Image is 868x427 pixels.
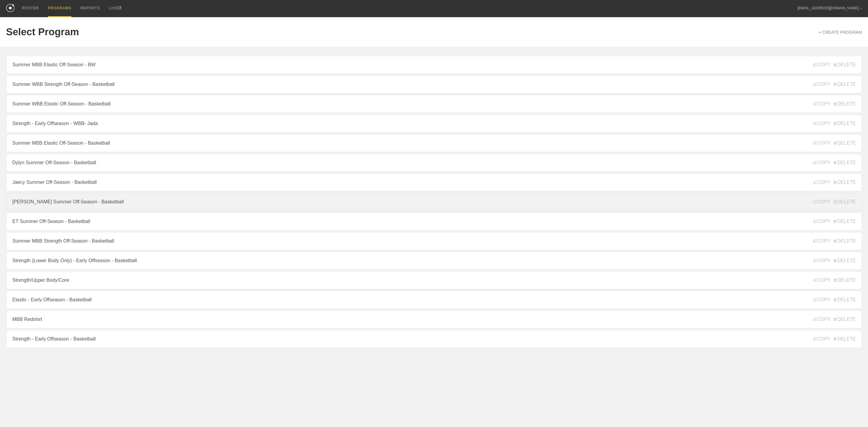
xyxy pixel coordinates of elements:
[813,297,830,303] span: COPY
[6,95,862,113] a: Summer WBB Elastic Off-Season - Basketball
[6,4,14,12] img: logo
[834,140,856,146] span: DELETE
[6,193,862,211] a: [PERSON_NAME] Summer Off-Season - Basketball
[6,212,862,231] a: ET Summer Off-Season - Basketball
[6,252,862,270] a: Strength (Lower Body Only) - Early Offseason - Basketball
[834,199,856,205] span: DELETE
[834,101,856,107] span: DELETE
[813,336,830,342] span: COPY
[834,82,856,87] span: DELETE
[813,101,830,107] span: COPY
[834,278,856,283] span: DELETE
[813,219,830,224] span: COPY
[813,62,830,68] span: COPY
[6,154,862,172] a: Dylyn Summer Off-Season - Basketball
[813,140,830,146] span: COPY
[860,7,862,10] div: ▼
[813,238,830,244] span: COPY
[834,317,856,322] span: DELETE
[813,258,830,263] span: COPY
[6,330,862,348] a: Strength - Early Offseason - Basketball
[6,75,862,93] a: Summer WBB Strength Off-Season - Basketball
[813,82,830,87] span: COPY
[834,336,856,342] span: DELETE
[6,310,862,328] a: MBB Redshirt
[813,180,830,185] span: COPY
[834,297,856,303] span: DELETE
[6,173,862,191] a: Jaecy Summer Off-Season - Basketball
[813,199,830,205] span: COPY
[6,115,862,133] a: Strength - Early Offseason - WBB- Jada
[838,398,868,427] iframe: Chat Widget
[834,121,856,126] span: DELETE
[834,62,856,68] span: DELETE
[834,258,856,263] span: DELETE
[813,278,830,283] span: COPY
[834,160,856,165] span: DELETE
[834,238,856,244] span: DELETE
[813,121,830,126] span: COPY
[6,232,862,250] a: Summer MBB Strength Off-Season - Basketball
[813,317,830,322] span: COPY
[6,134,862,152] a: Summer MBB Elastic Off-Season - Basketball
[6,291,862,309] a: Elastic - Early Offseason - Basketball
[6,271,862,289] a: Strength/Upper Body/Core
[6,56,862,74] a: Summer MBB Elastic Off-Season - BW
[819,30,862,35] a: + CREATE PROGRAM
[813,160,830,165] span: COPY
[834,219,856,224] span: DELETE
[834,180,856,185] span: DELETE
